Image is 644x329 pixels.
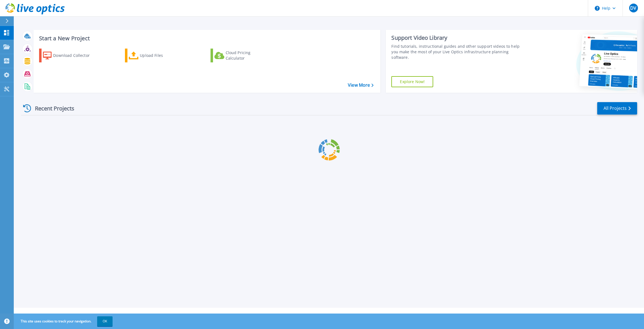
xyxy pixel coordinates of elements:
[39,49,100,62] a: Download Collector
[140,50,184,61] div: Upload Files
[21,102,82,115] div: Recent Projects
[391,44,521,60] div: Find tutorials, instructional guides and other support videos to help you make the most of your L...
[226,50,270,61] div: Cloud Pricing Calculator
[211,49,272,62] a: Cloud Pricing Calculator
[391,34,521,41] div: Support Video Library
[39,35,373,41] h3: Start a New Project
[97,316,113,326] button: OK
[597,102,637,115] a: All Projects
[348,83,373,88] a: View More
[125,49,186,62] a: Upload Files
[630,6,636,10] span: DV
[391,76,433,87] a: Explore Now!
[15,316,113,326] span: This site uses cookies to track your navigation.
[53,50,97,61] div: Download Collector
